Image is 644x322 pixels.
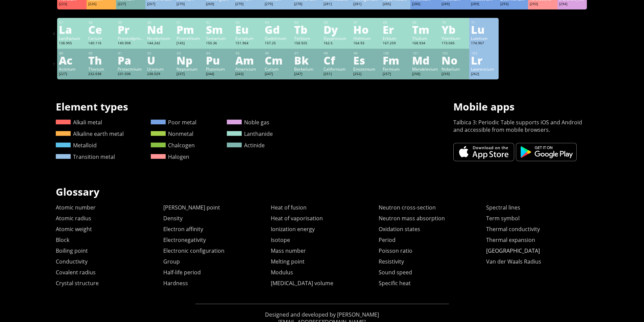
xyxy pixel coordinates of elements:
a: Poisson ratio [379,247,412,254]
div: 97 [294,51,320,55]
a: Actinide [227,142,265,149]
div: Lawrencium [471,66,497,72]
div: Bk [294,55,320,66]
div: [243] [235,72,261,77]
a: Block [56,236,69,244]
h1: Glossary [56,185,589,199]
div: 168.934 [412,41,438,46]
div: La [59,24,85,35]
div: 89 [59,51,85,55]
a: Boiling point [56,247,88,254]
div: [270] [176,2,202,7]
div: 98 [324,51,350,55]
a: Poor metal [151,119,196,126]
a: Crystal structure [56,279,99,287]
div: Mendelevium [412,66,438,72]
div: 158.925 [294,41,320,46]
h1: Element types [56,100,273,114]
div: Pm [176,24,202,35]
div: 61 [177,20,202,25]
a: Modulus [271,269,293,276]
a: [GEOGRAPHIC_DATA] [486,247,540,254]
div: 92 [147,51,173,55]
a: Specific heat [379,279,411,287]
div: [244] [206,72,232,77]
div: 69 [412,20,438,25]
div: [278] [294,2,320,7]
a: Noble gas [227,119,269,126]
div: [227] [59,72,85,77]
div: Lr [471,55,497,66]
div: 102 [442,51,468,55]
div: U [147,55,173,66]
div: 64 [265,20,291,25]
a: Thermal expansion [486,236,535,244]
a: Alkali metal [56,119,102,126]
div: 94 [206,51,232,55]
div: [285] [383,2,409,7]
div: 70 [442,20,468,25]
div: 58 [89,20,114,25]
div: [247] [265,72,291,77]
div: 95 [236,51,261,55]
a: Neutron mass absorption [379,215,445,222]
div: 93 [177,51,202,55]
div: 63 [236,20,261,25]
a: Electronic configuration [163,247,224,254]
div: Ytterbium [442,35,468,41]
div: [286] [412,2,438,7]
a: Density [163,215,183,222]
div: Curium [265,66,291,72]
a: Alkaline earth metal [56,130,124,138]
div: 62 [206,20,232,25]
div: [227] [118,2,144,7]
div: 231.036 [118,72,144,77]
a: Half-life period [163,269,201,276]
div: 71 [471,20,497,25]
p: Designed and developed by [PERSON_NAME] [195,311,449,318]
div: 60 [147,20,173,25]
div: 67 [354,20,379,25]
div: Lu [471,24,497,35]
a: Electronegativity [163,236,206,244]
div: Nd [147,24,173,35]
a: Halogen [151,153,189,160]
a: Atomic number [56,204,96,211]
div: Plutonium [206,66,232,72]
div: 68 [383,20,409,25]
a: Chalcogen [151,142,195,149]
a: Metalloid [56,142,97,149]
a: Transition metal [56,153,115,160]
a: Electron affinity [163,225,203,233]
div: [294] [559,2,585,7]
div: 151.964 [235,41,261,46]
div: Cerium [88,35,114,41]
div: Californium [324,66,350,72]
div: Praseodymium [118,35,144,41]
a: Term symbol [486,215,520,222]
div: [267] [147,2,173,7]
div: 91 [118,51,144,55]
div: Berkelium [294,66,320,72]
div: Fm [383,55,409,66]
div: 140.116 [88,41,114,46]
div: 99 [354,51,379,55]
div: 238.029 [147,72,173,77]
a: Atomic weight [56,225,92,233]
a: Lanthanide [227,130,273,138]
div: 59 [118,20,144,25]
div: [252] [353,72,379,77]
div: [289] [442,2,468,7]
div: [259] [442,72,468,77]
div: Dy [324,24,350,35]
div: Neodymium [147,35,173,41]
div: [257] [383,72,409,77]
div: Neptunium [176,66,202,72]
div: 100 [383,51,409,55]
div: Cm [265,55,291,66]
div: [258] [412,72,438,77]
div: [293] [530,2,556,7]
div: Holmium [353,35,379,41]
a: Melting point [271,258,305,265]
div: [251] [324,72,350,77]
